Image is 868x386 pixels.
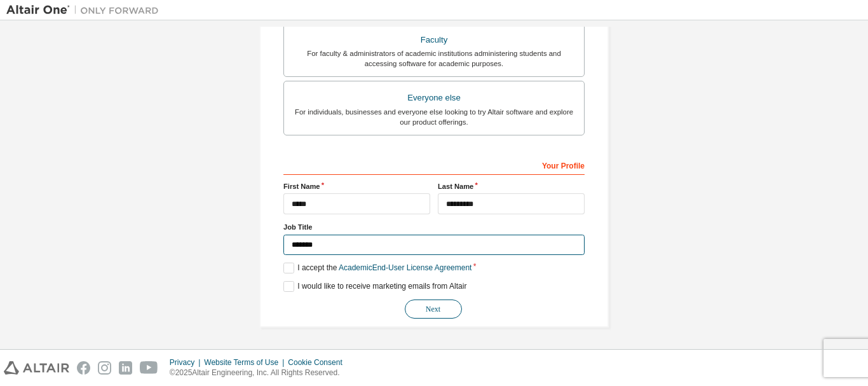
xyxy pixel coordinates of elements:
[283,155,585,175] div: Your Profile
[170,357,204,368] div: Privacy
[98,361,111,375] img: instagram.svg
[283,281,466,292] label: I would like to receive marketing emails from Altair
[292,31,576,49] div: Faculty
[292,48,576,69] div: For faculty & administrators of academic institutions administering students and accessing softwa...
[204,357,288,368] div: Website Terms of Use
[292,89,576,107] div: Everyone else
[288,357,349,368] div: Cookie Consent
[438,181,585,191] label: Last Name
[170,368,350,378] p: © 2025 Altair Engineering, Inc. All Rights Reserved.
[405,300,462,319] button: Next
[283,222,585,232] label: Job Title
[283,263,471,273] label: I accept the
[292,107,576,127] div: For individuals, businesses and everyone else looking to try Altair software and explore our prod...
[77,361,90,375] img: facebook.svg
[339,263,471,272] a: Academic End-User License Agreement
[6,4,165,17] img: Altair One
[283,181,430,191] label: First Name
[4,361,69,375] img: altair_logo.svg
[140,361,158,375] img: youtube.svg
[119,361,132,375] img: linkedin.svg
